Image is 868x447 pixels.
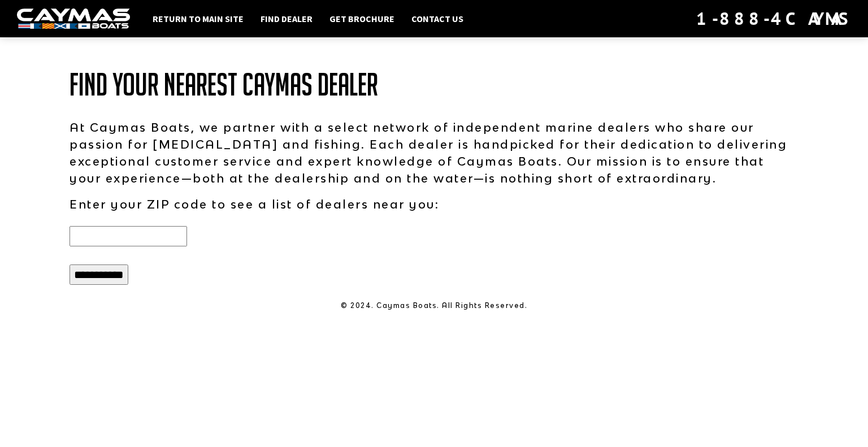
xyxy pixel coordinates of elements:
p: At Caymas Boats, we partner with a select network of independent marine dealers who share our pas... [70,119,798,186]
a: Return to main site [147,11,249,26]
div: 1-888-4CAYMAS [696,6,851,31]
h1: Find Your Nearest Caymas Dealer [70,68,798,102]
img: white-logo-c9c8dbefe5ff5ceceb0f0178aa75bf4bb51f6bca0971e226c86eb53dfe498488.png [17,8,130,29]
p: Enter your ZIP code to see a list of dealers near you: [70,196,798,212]
a: Find Dealer [255,11,318,26]
a: Get Brochure [324,11,400,26]
p: © 2024. Caymas Boats. All Rights Reserved. [70,301,798,311]
a: Contact Us [406,11,469,26]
